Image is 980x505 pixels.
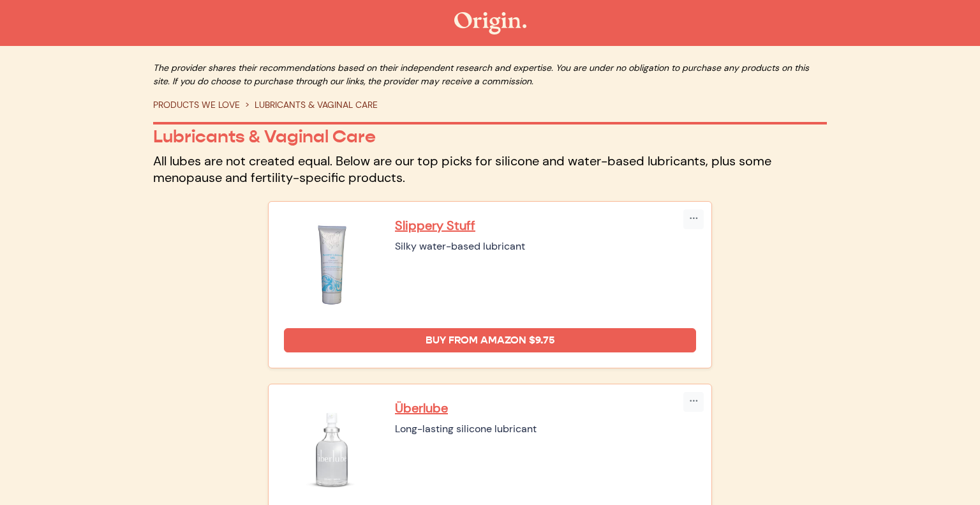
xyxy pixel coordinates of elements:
a: Überlube [395,400,696,416]
div: Long-lasting silicone lubricant [395,421,696,437]
img: Überlube [284,400,380,495]
p: The provider shares their recommendations based on their independent research and expertise. You ... [153,61,827,88]
p: All lubes are not created equal. Below are our top picks for silicone and water-based lubricants,... [153,153,827,186]
img: The Origin Shop [454,12,526,34]
img: Slippery Stuff [284,217,380,313]
a: Slippery Stuff [395,217,696,234]
div: Silky water-based lubricant [395,239,696,254]
li: LUBRICANTS & VAGINAL CARE [240,98,378,112]
a: Buy from Amazon $9.75 [284,328,696,352]
p: Lubricants & Vaginal Care [153,126,827,147]
a: PRODUCTS WE LOVE [153,99,240,110]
